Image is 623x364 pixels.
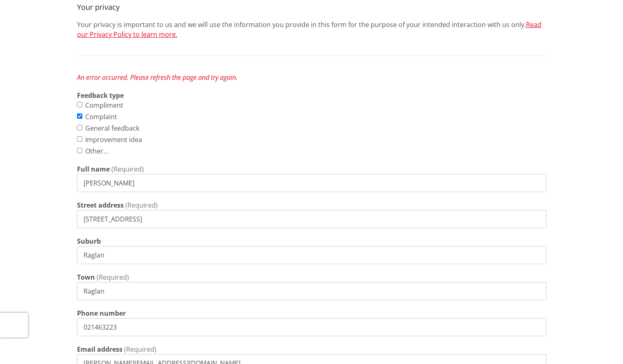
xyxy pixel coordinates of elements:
[77,164,110,174] label: Full name
[77,3,546,12] h4: Your privacy
[77,236,101,246] label: Suburb
[125,201,158,210] span: (Required)
[77,90,124,100] strong: Feedback type
[77,20,546,39] p: Your privacy is important to us and we will use the information you provide in this form for the ...
[77,200,124,210] label: Street address
[77,344,122,354] label: Email address
[85,100,123,110] label: Compliment
[77,72,546,82] div: An error occurred. Please refresh the page and try again.
[77,318,546,336] input: e.g. 0800 492 452
[585,330,615,359] iframe: Messenger Launcher
[97,273,129,282] span: (Required)
[124,345,156,354] span: (Required)
[85,135,142,145] label: Improvement idea
[77,308,126,318] label: Phone number
[85,123,139,133] label: General feedback
[85,146,108,156] label: Other...
[85,112,117,122] label: Complaint
[77,272,95,282] label: Town
[111,165,144,174] span: (Required)
[77,20,541,39] a: Read our Privacy Policy to learn more.
[77,174,546,192] input: e.g. John Smith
